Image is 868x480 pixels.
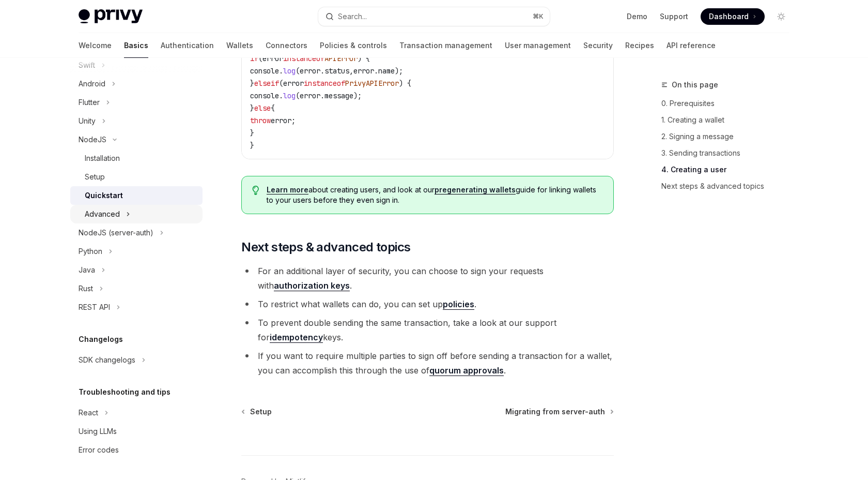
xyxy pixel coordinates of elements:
a: Demo [627,11,647,22]
span: if [250,54,258,63]
span: , [349,66,353,76]
span: error [262,54,283,63]
div: Installation [85,152,120,164]
a: Using LLMs [70,422,203,441]
li: To prevent double sending the same transaction, take a look at our support for keys. [241,316,614,344]
div: Search... [338,10,367,23]
span: console [250,66,279,76]
a: Basics [124,33,148,58]
button: Toggle Python section [70,242,203,261]
span: . [279,66,283,76]
span: ); [395,66,403,76]
button: Toggle NodeJS (server-auth) section [70,223,203,242]
a: idempotency [270,332,323,343]
span: instanceof [283,54,324,63]
div: Advanced [85,208,120,220]
a: 3. Sending transactions [661,145,798,161]
a: User management [505,33,571,58]
button: Open search [318,7,550,26]
span: Migrating from server-auth [505,407,605,417]
a: Connectors [266,33,307,58]
a: API reference [667,33,716,58]
a: Authentication [161,33,214,58]
div: SDK changelogs [79,354,135,366]
span: Setup [250,407,272,417]
span: ( [296,91,300,100]
span: } [250,103,254,113]
span: On this page [672,79,718,91]
a: Setup [70,168,203,186]
div: Rust [79,282,93,295]
a: quorum approvals [429,365,504,376]
img: light logo [79,9,143,24]
li: For an additional layer of security, you can choose to sign your requests with . [241,264,614,293]
h5: Changelogs [79,333,123,346]
span: } [250,79,254,88]
span: error [300,66,320,76]
span: Dashboard [709,11,749,22]
a: Installation [70,149,203,168]
div: NodeJS (server-auth) [79,227,153,239]
span: about creating users, and look at our guide for linking wallets to your users before they even si... [267,185,603,205]
span: ( [279,79,283,88]
span: name [378,66,395,76]
span: if [271,79,279,88]
span: error [353,66,374,76]
div: Quickstart [85,189,123,202]
a: 0. Prerequisites [661,95,798,112]
div: NodeJS [79,133,106,146]
span: error [271,116,291,125]
span: } [250,141,254,150]
a: Transaction management [399,33,492,58]
span: else [254,79,271,88]
button: Toggle Flutter section [70,93,203,112]
button: Toggle Unity section [70,112,203,130]
a: Migrating from server-auth [505,407,613,417]
a: Error codes [70,441,203,459]
button: Toggle React section [70,403,203,422]
div: Java [79,264,95,276]
a: 2. Signing a message [661,128,798,145]
span: message [324,91,353,100]
div: Flutter [79,96,100,109]
a: Wallets [226,33,253,58]
span: ) { [399,79,411,88]
span: Next steps & advanced topics [241,239,410,256]
span: ⌘ K [533,12,544,21]
a: Setup [242,407,272,417]
a: Recipes [625,33,654,58]
span: . [279,91,283,100]
a: Learn more [267,185,308,194]
span: else [254,103,271,113]
div: React [79,407,98,419]
li: To restrict what wallets can do, you can set up . [241,297,614,311]
span: error [300,91,320,100]
span: log [283,66,296,76]
button: Toggle REST API section [70,298,203,317]
span: PrivyAPIError [345,79,399,88]
span: ) { [358,54,370,63]
h5: Troubleshooting and tips [79,386,171,398]
a: Quickstart [70,186,203,205]
span: { [271,103,275,113]
span: error [283,79,304,88]
span: } [250,128,254,138]
button: Toggle Android section [70,74,203,93]
span: ( [296,66,300,76]
span: . [320,91,324,100]
button: Toggle Java section [70,261,203,279]
a: authorization keys [274,280,350,291]
svg: Tip [252,186,259,195]
a: Welcome [79,33,112,58]
a: pregenerating wallets [435,185,516,194]
li: If you want to require multiple parties to sign off before sending a transaction for a wallet, yo... [241,349,614,378]
a: Support [660,11,688,22]
button: Toggle Advanced section [70,205,203,223]
a: Security [583,33,613,58]
span: console [250,91,279,100]
a: Next steps & advanced topics [661,178,798,194]
div: Python [79,245,102,258]
div: Android [79,78,105,90]
button: Toggle dark mode [773,8,789,25]
a: 1. Creating a wallet [661,112,798,128]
